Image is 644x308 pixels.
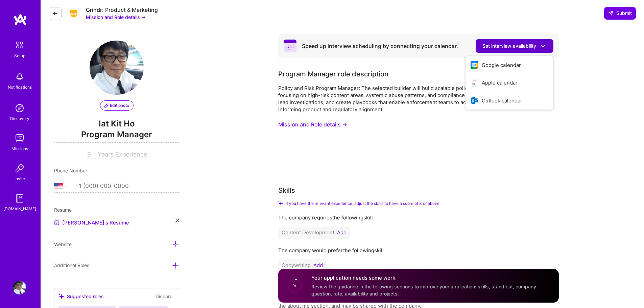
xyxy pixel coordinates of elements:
[540,43,547,50] i: icon DownArrowWhite
[608,10,632,17] span: Submit
[52,11,58,16] i: icon LeftArrowDark
[75,176,179,196] input: +1 (000) 000-0000
[466,56,553,74] button: Google calendar
[313,263,323,268] button: Add
[13,192,26,205] img: guide book
[13,70,26,84] img: bell
[302,43,458,50] div: Speed up interview scheduling by connecting your calendar.
[608,10,614,16] i: icon SendLight
[54,129,179,143] span: Program Manager
[54,168,87,173] span: Phone Number
[278,247,549,254] div: The company would prefer the following skill
[100,100,134,111] button: Edit photo
[54,119,179,129] span: Iat Kit Ho
[604,7,636,19] button: Submit
[337,230,347,235] button: Add
[284,40,296,52] i: icon PurpleCalendar
[90,41,144,95] img: User Avatar
[471,61,478,69] i: icon Google
[54,219,129,227] a: [PERSON_NAME]'s Resume
[87,151,95,159] input: XX
[104,102,129,109] span: Edit photo
[104,103,109,108] i: icon PencilPurple
[86,14,146,21] button: Mission and Role details →
[466,74,553,92] button: Apple calendar
[471,79,478,87] i: icon AppleCalendar
[471,97,478,104] i: icon OutlookCalendar
[278,118,347,131] button: Mission and Role details →
[98,151,147,158] span: Years Experience
[13,38,27,52] img: setup
[286,201,439,206] span: If you have the relevant experience, adjust the skills to have a score of 3 or above
[58,293,64,299] i: icon SuggestedTeams
[11,145,28,152] div: Missions
[54,262,89,268] span: Additional Roles
[153,292,175,300] button: Discard
[54,241,72,247] span: Website
[175,219,179,222] i: icon Close
[14,14,27,26] img: logo
[3,205,36,212] div: [DOMAIN_NAME]
[278,214,549,221] div: The company requires the following skill
[11,281,28,294] a: User Avatar
[54,207,72,213] span: Resume
[58,293,104,300] div: Suggested roles
[15,175,25,182] div: Invite
[278,185,295,195] div: Skills
[14,52,25,59] div: Setup
[13,162,26,175] img: Invite
[311,275,551,282] h4: Your application needs some work.
[13,132,26,145] img: teamwork
[466,92,553,110] button: Outlook calendar
[67,8,80,19] img: Company Logo
[8,84,32,91] div: Notifications
[13,101,26,115] img: discovery
[311,284,536,297] span: Review the guidance in the following sections to improve your application: skills, stand out, com...
[282,262,311,268] span: Copywriting
[476,39,553,53] button: Set interview availability
[10,115,29,122] div: Discovery
[13,281,26,294] img: User Avatar
[282,229,334,236] span: Content Development
[278,69,388,79] div: Program Manager role description
[278,85,549,113] div: Policy and Risk Program Manager: The selected builder will build scalable policy and risk framewo...
[86,6,158,14] div: Grindr: Product & Marketing
[278,201,283,206] i: Check
[54,220,59,226] img: Resume
[482,43,547,50] span: Set interview availability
